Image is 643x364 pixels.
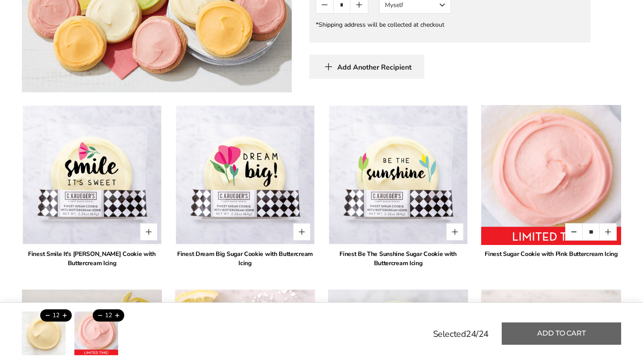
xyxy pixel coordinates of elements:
[74,311,118,355] img: img
[22,105,162,245] img: Finest Smile It's Sweet Sugar Cookie with Buttercream Icing
[7,331,91,357] iframe: Sign Up via Text for Offers
[502,322,621,345] button: Add to cart
[479,328,489,340] span: 24
[175,105,315,245] img: Finest Dream Big Sugar Cookie with Buttercream Icing
[433,328,489,341] p: Selected /
[22,311,66,355] li: 1 / 2
[140,223,157,241] button: Quantity button plus
[175,249,315,268] div: Finest Dream Big Sugar Cookie with Buttercream Icing
[466,328,476,340] span: 24
[22,249,162,268] div: Finest Smile It's [PERSON_NAME] Cookie with Buttercream Icing
[22,311,66,355] img: img
[481,105,621,245] img: Finest Sugar Cookie with Pink Buttercream Icing
[309,55,424,79] button: Add Another Recipient
[40,309,55,322] button: Trash this product
[599,223,617,241] button: Quantity button plus
[316,21,584,29] div: *Shipping address will be collected at checkout
[446,223,464,241] button: Quantity button plus
[328,105,468,245] img: Finest Be The Sunshine Sugar Cookie with Buttercream Icing
[481,249,621,259] div: Finest Sugar Cookie with Pink Buttercream Icing
[57,309,72,322] button: Add this product
[74,311,118,355] li: 2 / 2
[337,63,412,72] span: Add Another Recipient
[293,223,311,241] button: Quantity button plus
[328,249,468,268] div: Finest Be The Sunshine Sugar Cookie with Buttercream Icing
[93,309,107,322] button: Trash this product
[110,309,124,322] button: Add this product
[582,223,600,241] input: Quantity
[565,223,583,241] button: Quantity button minus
